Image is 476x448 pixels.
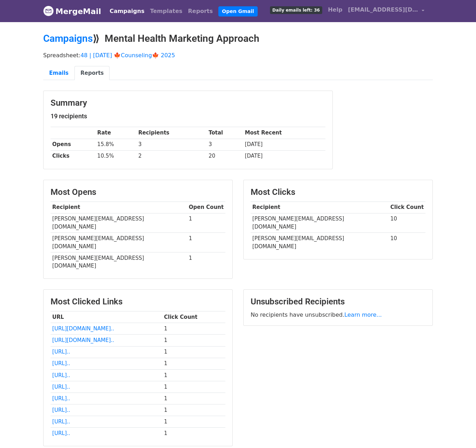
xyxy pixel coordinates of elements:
[52,349,70,355] a: [URL]..
[344,311,382,318] a: Learn more...
[187,233,225,252] td: 1
[389,202,425,213] th: Click Count
[52,419,70,425] a: [URL]..
[43,33,433,45] h2: ⟫ Mental Health Marketing Approach
[162,323,225,335] td: 1
[185,4,216,18] a: Reports
[187,213,225,233] td: 1
[80,52,175,59] a: 48 | [DATE] 🍁Counseling🍁 2025
[162,358,225,369] td: 1
[345,3,427,19] a: [EMAIL_ADDRESS][DOMAIN_NAME]
[137,127,207,139] th: Recipients
[43,4,101,19] a: MergeMail
[52,372,70,378] a: [URL]..
[51,311,162,323] th: URL
[52,360,70,367] a: [URL]..
[43,33,93,44] a: Campaigns
[162,311,225,323] th: Click Count
[162,428,225,439] td: 1
[43,6,54,16] img: MergeMail logo
[51,297,225,307] h3: Most Clicked Links
[162,381,225,393] td: 1
[187,252,225,271] td: 1
[52,337,114,343] a: [URL][DOMAIN_NAME]..
[52,430,70,436] a: [URL]..
[52,407,70,413] a: [URL]..
[251,311,425,318] p: No recipients have unsubscribed.
[95,150,137,162] td: 10.5%
[51,187,225,197] h3: Most Opens
[251,187,425,197] h3: Most Clicks
[207,139,243,150] td: 3
[243,127,325,139] th: Most Recent
[51,202,187,213] th: Recipient
[389,233,425,252] td: 10
[51,233,187,252] td: [PERSON_NAME][EMAIL_ADDRESS][DOMAIN_NAME]
[389,213,425,233] td: 10
[218,6,257,17] a: Open Gmail
[137,150,207,162] td: 2
[162,346,225,358] td: 1
[51,213,187,233] td: [PERSON_NAME][EMAIL_ADDRESS][DOMAIN_NAME]
[147,4,185,18] a: Templates
[251,202,389,213] th: Recipient
[207,150,243,162] td: 20
[43,66,74,80] a: Emails
[51,150,95,162] th: Clicks
[243,139,325,150] td: [DATE]
[107,4,147,18] a: Campaigns
[51,252,187,271] td: [PERSON_NAME][EMAIL_ADDRESS][DOMAIN_NAME]
[325,3,345,17] a: Help
[162,404,225,416] td: 1
[207,127,243,139] th: Total
[43,52,433,59] p: Spreadsheet:
[187,202,225,213] th: Open Count
[270,6,322,14] span: Daily emails left: 36
[162,393,225,404] td: 1
[348,6,418,14] span: [EMAIL_ADDRESS][DOMAIN_NAME]
[251,213,389,233] td: [PERSON_NAME][EMAIL_ADDRESS][DOMAIN_NAME]
[251,233,389,252] td: [PERSON_NAME][EMAIL_ADDRESS][DOMAIN_NAME]
[162,416,225,428] td: 1
[95,127,137,139] th: Rate
[441,414,476,448] iframe: Chat Widget
[52,395,70,402] a: [URL]..
[137,139,207,150] td: 3
[251,297,425,307] h3: Unsubscribed Recipients
[52,384,70,390] a: [URL]..
[95,139,137,150] td: 15.8%
[74,66,110,80] a: Reports
[243,150,325,162] td: [DATE]
[51,139,95,150] th: Opens
[267,3,325,17] a: Daily emails left: 36
[162,335,225,346] td: 1
[52,325,114,332] a: [URL][DOMAIN_NAME]..
[51,98,325,108] h3: Summary
[162,369,225,381] td: 1
[51,112,325,120] h5: 19 recipients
